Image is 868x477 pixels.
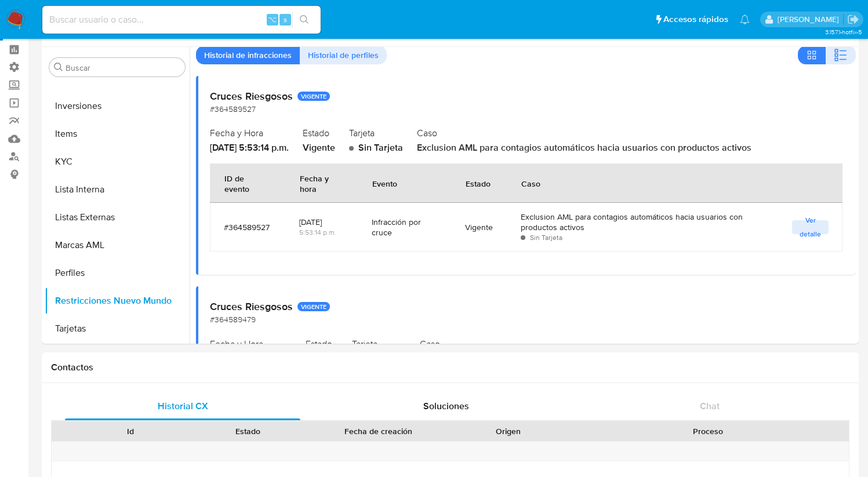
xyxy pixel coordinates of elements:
[268,14,277,25] span: ⌥
[663,13,728,26] span: Accesos rápidos
[45,120,190,148] button: Items
[575,425,841,437] div: Proceso
[54,63,63,72] button: Buscar
[45,148,190,176] button: KYC
[45,315,190,343] button: Tarjetas
[45,259,190,287] button: Perfiles
[45,92,190,120] button: Inversiones
[45,231,190,259] button: Marcas AML
[457,425,559,437] div: Origen
[825,27,862,37] span: 3.157.1-hotfix-5
[700,399,720,413] span: Chat
[292,12,316,28] button: search-icon
[45,287,190,315] button: Restricciones Nuevo Mundo
[198,425,299,437] div: Estado
[778,14,843,25] p: santiago.reyes@mercadolibre.com
[284,14,287,25] span: s
[51,362,849,373] h1: Contactos
[45,203,190,231] button: Listas Externas
[315,425,441,437] div: Fecha de creación
[847,13,859,26] a: Salir
[80,425,181,437] div: Id
[42,12,321,27] input: Buscar usuario o caso...
[423,399,469,413] span: Soluciones
[740,14,750,24] a: Notificaciones
[158,399,208,413] span: Historial CX
[66,63,180,73] input: Buscar
[45,176,190,203] button: Lista Interna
